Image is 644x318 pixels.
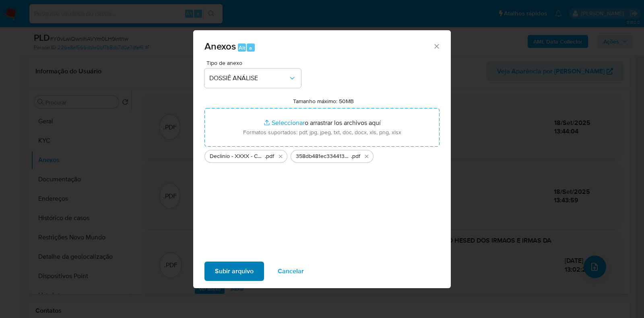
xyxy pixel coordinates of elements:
span: a [249,44,252,52]
span: Tipo de anexo [206,60,303,66]
span: Subir arquivo [215,262,254,280]
span: Declinio - XXXX - CNPJ 02779337000174 - INSTITUTO HESED DOS IRMAOS E IRMAS DA STA CRUZ E DA B. A.... [210,152,265,160]
button: Eliminar Declinio - XXXX - CNPJ 02779337000174 - INSTITUTO HESED DOS IRMAOS E IRMAS DA STA CRUZ E... [276,152,285,161]
button: Cerrar [433,42,440,50]
button: Subir arquivo [204,262,264,281]
button: Eliminar 358db481ec334413c28eb6ccdd8757161b8dd54e.pdf [362,152,372,161]
label: Tamanho máximo: 50MB [293,98,354,105]
span: Anexos [204,39,236,53]
ul: Archivos seleccionados [204,147,440,163]
span: Cancelar [278,262,304,280]
span: .pdf [351,152,360,160]
span: 358db481ec334413c28eb6ccdd8757161b8dd54e [296,152,351,160]
span: .pdf [265,152,274,160]
span: Alt [239,44,245,52]
button: DOSSIÊ ANÁLISE [204,69,301,88]
span: DOSSIÊ ANÁLISE [209,74,288,82]
button: Cancelar [267,262,314,281]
